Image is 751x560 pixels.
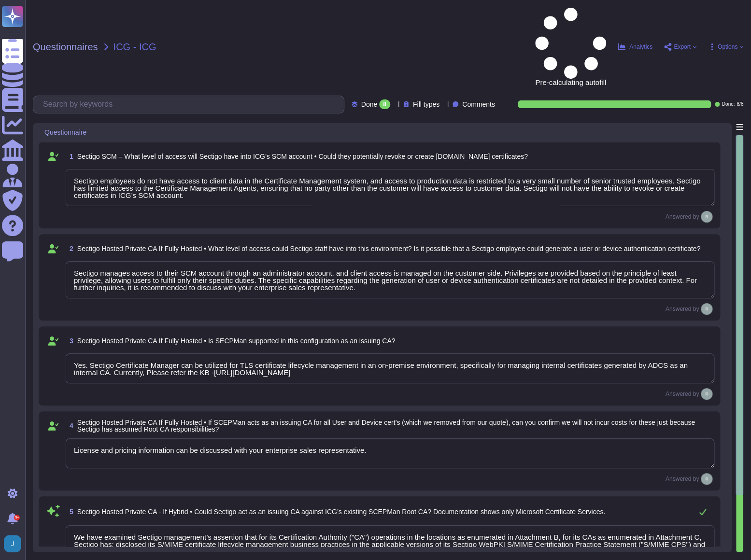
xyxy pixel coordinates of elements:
textarea: License and pricing information can be discussed with your enterprise sales representative. [66,438,714,468]
span: Comments [462,101,495,108]
div: 8 [379,99,390,109]
span: Sectigo Hosted Private CA If Fully Hosted • Is SECPMan supported in this configuration as an issu... [77,337,396,345]
textarea: Sectigo manages access to their SCM account through an administrator account, and client access i... [66,261,714,298]
textarea: Sectigo employees do not have access to client data in the Certificate Management system, and acc... [66,169,714,206]
img: user [701,211,712,223]
button: user [2,533,28,554]
span: 2 [66,245,73,252]
span: Sectigo SCM – What level of access will Sectigo have into ICG’s SCM account • Could they potentia... [77,153,528,160]
span: Export [674,44,691,50]
span: 5 [66,508,73,515]
div: 9+ [14,515,20,520]
span: Answered by [666,214,699,220]
button: Analytics [618,43,652,51]
textarea: Yes. Sectigo Certificate Manager can be utilized for TLS certificate lifecycle management in an o... [66,353,714,383]
img: user [4,535,21,552]
span: Sectigo Hosted Private CA If Fully Hosted • If SCEPMan acts as an issuing CA for all User and Dev... [77,419,695,433]
span: Pre-calculating autofill [535,8,606,86]
span: ICG - ICG [113,42,156,52]
img: user [701,388,712,400]
span: Options [718,44,737,50]
span: Questionnaire [44,129,86,136]
span: Sectigo Hosted Private CA If Fully Hosted • What level of access could Sectigo staff have into th... [77,245,700,252]
span: 1 [66,153,73,160]
span: Done: [722,102,735,107]
span: 3 [66,337,73,344]
img: user [701,303,712,315]
input: Search by keywords [38,96,344,113]
span: 4 [66,422,73,429]
span: Questionnaires [33,42,98,52]
span: Fill types [413,101,439,108]
span: Analytics [629,44,652,50]
span: Done [361,101,377,108]
span: 8 / 8 [737,102,743,107]
span: Answered by [666,476,699,482]
span: Answered by [666,391,699,397]
span: Answered by [666,306,699,312]
img: user [701,473,712,485]
span: Sectigo Hosted Private CA - If Hybrid • Could Sectigo act as an issuing CA against ICG’s existing... [77,508,605,516]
